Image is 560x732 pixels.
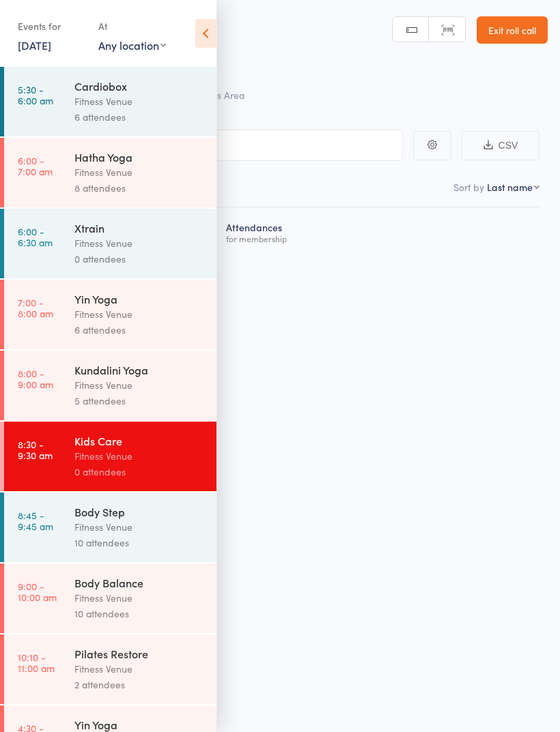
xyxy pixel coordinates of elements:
time: 8:45 - 9:45 am [18,510,53,531]
time: 6:00 - 6:30 am [18,226,53,248]
time: 9:00 - 10:00 am [18,581,57,602]
div: Yin Yoga [74,291,205,306]
div: Fitness Venue [74,590,205,606]
div: Fitness Venue [74,448,205,464]
div: Fitness Venue [74,519,205,535]
div: Body Balance [74,575,205,590]
div: Fitness Venue [74,377,205,393]
time: 6:00 - 7:00 am [18,155,53,177]
div: 0 attendees [74,464,205,480]
div: 0 attendees [74,251,205,267]
time: 7:00 - 8:00 am [18,297,53,319]
a: Exit roll call [477,16,548,44]
div: 8 attendees [74,180,205,196]
div: 6 attendees [74,109,205,125]
a: 9:00 -10:00 amBody BalanceFitness Venue10 attendees [4,563,216,633]
a: 5:30 -6:00 amCardioboxFitness Venue6 attendees [4,67,216,136]
div: 6 attendees [74,322,205,338]
div: At [98,15,166,38]
label: Sort by [453,180,484,194]
div: Events for [18,15,85,38]
div: 2 attendees [74,677,205,692]
a: 8:45 -9:45 amBody StepFitness Venue10 attendees [4,493,216,562]
div: Yin Yoga [74,717,205,732]
div: Fitness Venue [74,661,205,677]
a: 6:00 -6:30 amXtrainFitness Venue0 attendees [4,209,216,278]
time: 8:30 - 9:30 am [18,439,53,460]
div: Any location [98,38,166,53]
div: Cardiobox [74,78,205,93]
div: Pilates Restore [74,646,205,661]
div: 10 attendees [74,535,205,551]
div: Fitness Venue [74,164,205,180]
div: 10 attendees [74,606,205,621]
a: 10:10 -11:00 amPilates RestoreFitness Venue2 attendees [4,634,216,704]
div: for membership [226,234,534,243]
div: 5 attendees [74,393,205,409]
div: Hatha Yoga [74,149,205,164]
time: 8:00 - 9:00 am [18,368,53,390]
time: 5:30 - 6:00 am [18,84,53,106]
div: Kundalini Yoga [74,362,205,377]
div: Last name [487,180,533,194]
div: Body Step [74,504,205,519]
time: 10:10 - 11:00 am [18,652,55,673]
a: 6:00 -7:00 amHatha YogaFitness Venue8 attendees [4,138,216,207]
div: Fitness Venue [74,235,205,251]
div: Fitness Venue [74,306,205,322]
a: 7:00 -8:00 amYin YogaFitness Venue6 attendees [4,280,216,349]
div: Atten­dances [221,214,540,250]
span: Kids Area [204,88,244,102]
div: Xtrain [74,220,205,235]
button: CSV [462,131,540,160]
div: Kids Care [74,433,205,448]
div: Fitness Venue [74,93,205,109]
a: 8:00 -9:00 amKundalini YogaFitness Venue5 attendees [4,351,216,420]
a: [DATE] [18,38,51,53]
a: 8:30 -9:30 amKids CareFitness Venue0 attendees [4,422,216,491]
